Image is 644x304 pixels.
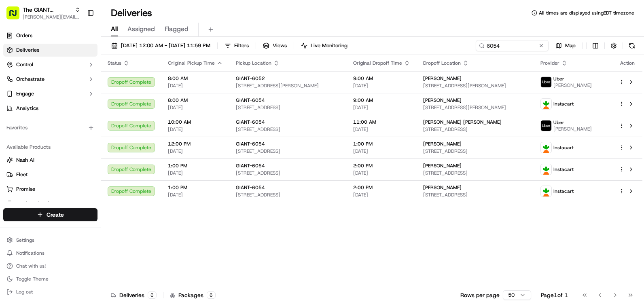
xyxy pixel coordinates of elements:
div: 6 [148,291,157,299]
span: [STREET_ADDRESS][PERSON_NAME] [423,104,527,111]
span: [DATE] [353,126,410,133]
span: Uber [553,76,564,82]
span: [STREET_ADDRESS] [423,126,527,133]
span: [STREET_ADDRESS] [236,170,340,176]
span: Uber [553,119,564,126]
span: Instacart [553,166,574,173]
img: profile_uber_ahold_partner.png [541,120,551,131]
span: [STREET_ADDRESS] [423,148,527,154]
span: GIANT-6054 [236,97,265,103]
span: [STREET_ADDRESS] [236,126,340,133]
span: The GIANT Company [23,6,72,14]
img: profile_uber_ahold_partner.png [541,77,551,87]
span: Filters [234,42,249,49]
span: Original Dropoff Time [353,60,402,66]
button: Create [3,208,97,221]
span: [DATE] [353,82,410,89]
span: Settings [16,237,34,243]
span: Instacart [553,101,574,107]
span: [DATE] [353,192,410,198]
span: Control [16,61,33,68]
span: [DATE] [168,82,223,89]
button: Log out [3,286,97,298]
a: Deliveries [3,44,97,57]
span: Map [565,42,576,49]
span: [PERSON_NAME] [423,141,462,147]
span: [STREET_ADDRESS][PERSON_NAME] [423,82,527,89]
span: 10:00 AM [168,119,223,125]
button: Nash AI [3,154,97,167]
img: profile_instacart_ahold_partner.png [541,186,551,196]
button: Promise [3,183,97,196]
span: GIANT-6054 [236,163,265,169]
button: Views [259,40,290,51]
span: Analytics [16,105,38,112]
span: Instacart [553,144,574,151]
span: [DATE] [353,170,410,176]
button: Notifications [3,247,97,259]
span: Flagged [165,24,189,34]
a: Nash AI [6,156,94,164]
button: The GIANT Company[PERSON_NAME][EMAIL_ADDRESS][PERSON_NAME][DOMAIN_NAME] [3,3,84,23]
span: [PERSON_NAME] [423,163,462,169]
button: Settings [3,234,97,246]
span: Status [108,60,121,66]
span: [STREET_ADDRESS] [423,170,527,176]
span: [PERSON_NAME] [553,126,592,132]
span: [DATE] [353,148,410,154]
span: Toggle Theme [16,276,49,282]
div: Favorites [3,121,97,134]
span: Engage [16,90,34,97]
span: 1:00 PM [168,163,223,169]
span: [PERSON_NAME] [PERSON_NAME] [423,119,502,125]
span: 12:00 PM [168,141,223,147]
span: Original Pickup Time [168,60,215,66]
span: 1:00 PM [353,141,410,147]
button: Engage [3,87,97,100]
span: [STREET_ADDRESS] [236,148,340,154]
span: 11:00 AM [353,119,410,125]
a: Analytics [3,102,97,115]
button: Filters [221,40,252,51]
span: Chat with us! [16,263,46,269]
span: Dropoff Location [423,60,461,66]
span: 2:00 PM [353,163,410,169]
button: Toggle Theme [3,273,97,285]
span: [DATE] [353,104,410,111]
span: [DATE] [168,192,223,198]
div: Available Products [3,141,97,154]
span: Assigned [127,24,155,34]
span: Product Catalog [16,200,55,207]
img: profile_instacart_ahold_partner.png [541,142,551,153]
span: Provider [540,60,559,66]
span: [STREET_ADDRESS] [423,192,527,198]
span: GIANT-6052 [236,75,265,82]
span: [STREET_ADDRESS] [236,192,340,198]
button: Fleet [3,168,97,181]
span: Log out [16,289,33,295]
span: Promise [16,186,35,193]
span: Orders [16,32,32,39]
span: All [111,24,118,34]
a: Product Catalog [6,200,94,207]
button: Live Monitoring [297,40,351,51]
span: [PERSON_NAME] [423,97,462,103]
span: 1:00 PM [168,184,223,191]
span: [STREET_ADDRESS][PERSON_NAME] [236,82,340,89]
span: Fleet [16,171,28,178]
span: Create [47,211,64,219]
span: 9:00 AM [353,97,410,103]
span: GIANT-6054 [236,119,265,125]
button: [DATE] 12:00 AM - [DATE] 11:59 PM [108,40,214,51]
div: Packages [170,291,216,299]
span: [DATE] [168,104,223,111]
span: [DATE] [168,170,223,176]
span: [PERSON_NAME] [553,82,592,89]
input: Type to search [476,40,549,51]
span: GIANT-6054 [236,141,265,147]
span: [STREET_ADDRESS] [236,104,340,111]
span: [PERSON_NAME][EMAIL_ADDRESS][PERSON_NAME][DOMAIN_NAME] [23,14,80,20]
h1: Deliveries [111,6,152,19]
span: 9:00 AM [353,75,410,82]
span: Views [273,42,287,49]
